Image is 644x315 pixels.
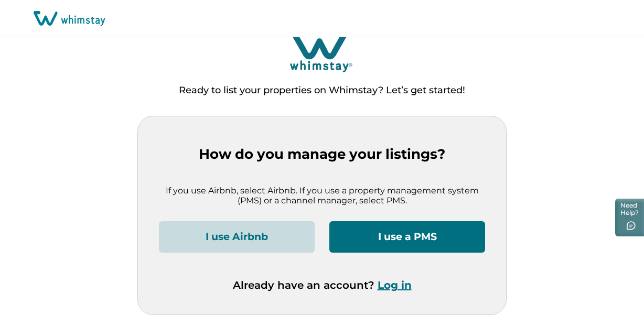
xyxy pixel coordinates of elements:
button: I use Airbnb [159,221,315,253]
p: Already have an account? [233,279,412,291]
p: How do you manage your listings? [159,146,485,162]
p: If you use Airbnb, select Airbnb. If you use a property management system (PMS) or a channel mana... [159,186,485,206]
p: Ready to list your properties on Whimstay? Let’s get started! [179,85,465,96]
button: I use a PMS [329,221,485,253]
button: Log in [378,279,412,291]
